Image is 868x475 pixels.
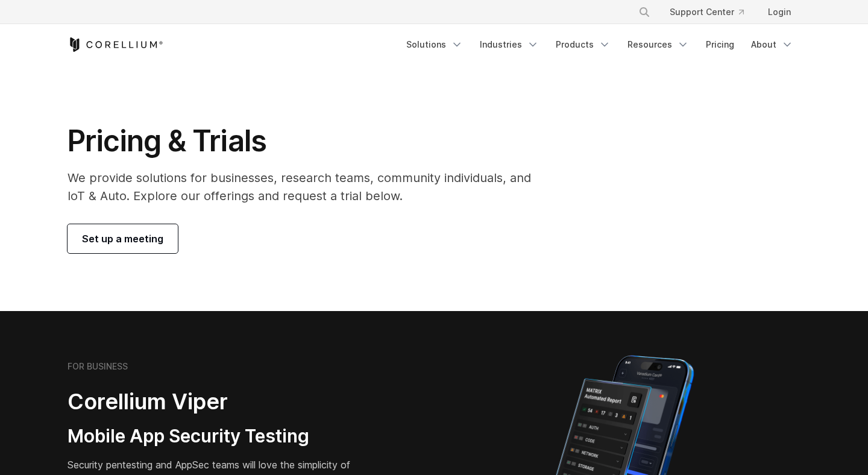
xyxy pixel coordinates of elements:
a: Support Center [660,1,753,23]
a: About [744,34,800,55]
div: Navigation Menu [399,34,800,55]
h2: Corellium Viper [68,388,376,415]
a: Solutions [399,34,470,55]
h3: Mobile App Security Testing [68,425,376,448]
a: Pricing [699,34,741,55]
a: Corellium Home [68,37,163,52]
a: Set up a meeting [68,224,178,253]
a: Resources [620,34,696,55]
h6: FOR BUSINESS [68,361,128,372]
h1: Pricing & Trials [68,123,548,159]
a: Login [758,1,800,23]
a: Industries [473,34,546,55]
div: Navigation Menu [624,1,800,23]
a: Products [549,34,618,55]
p: We provide solutions for businesses, research teams, community individuals, and IoT & Auto. Explo... [68,169,548,205]
button: Search [634,1,655,23]
span: Set up a meeting [82,231,163,246]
